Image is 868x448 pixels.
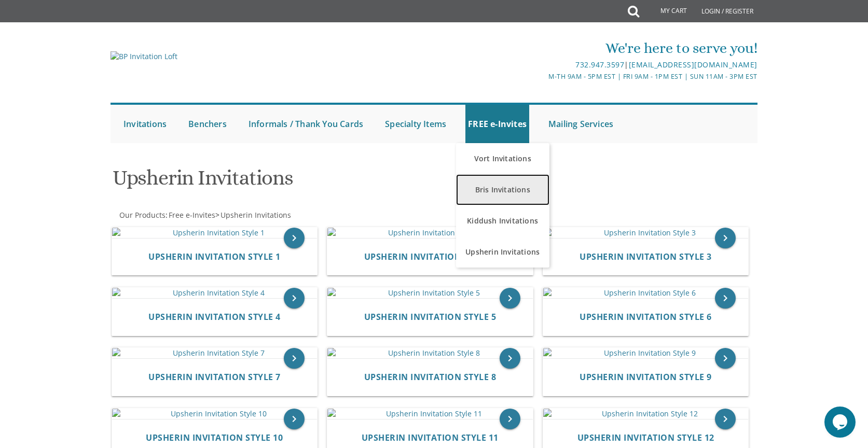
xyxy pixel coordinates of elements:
[327,409,533,419] img: Upsherin Invitation Style 11
[112,228,318,238] img: Upsherin Invitation Style 1
[284,288,305,309] a: keyboard_arrow_right
[327,38,757,59] div: We're here to serve you!
[146,432,283,443] span: Upsherin Invitation Style 10
[456,205,549,236] a: Kiddush Invitations
[113,166,536,197] h1: Upsherin Invitations
[148,371,281,383] span: Upsherin Invitation Style 7
[112,288,318,298] img: Upsherin Invitation Style 4
[500,348,520,369] a: keyboard_arrow_right
[500,409,520,429] a: keyboard_arrow_right
[121,105,169,143] a: Invitations
[575,60,624,69] a: 732.947.3597
[456,236,549,268] a: Upsherin Invitations
[111,51,177,62] img: BP Invitation Loft
[580,311,712,323] span: Upsherin Invitation Style 6
[221,210,291,220] span: Upsherin Invitations
[215,210,291,220] span: >
[111,210,434,220] div: :
[580,371,712,383] span: Upsherin Invitation Style 9
[327,288,533,298] img: Upsherin Invitation Style 5
[362,432,499,443] span: Upsherin Invitation Style 11
[146,433,283,443] a: Upsherin Invitation Style 10
[186,105,229,143] a: Benchers
[465,105,529,143] a: FREE e-Invites
[169,210,215,220] span: Free e-Invites
[546,105,616,143] a: Mailing Services
[580,372,712,382] a: Upsherin Invitation Style 9
[715,228,736,248] a: keyboard_arrow_right
[580,252,712,262] a: Upsherin Invitation Style 3
[246,105,366,143] a: Informals / Thank You Cards
[543,228,749,238] img: Upsherin Invitation Style 3
[715,409,736,429] a: keyboard_arrow_right
[577,433,714,443] a: Upsherin Invitation Style 12
[148,312,281,322] a: Upsherin Invitation Style 4
[577,432,714,443] span: Upsherin Invitation Style 12
[327,228,533,238] img: Upsherin Invitation Style 2
[327,71,757,82] div: M-Th 9am - 5pm EST | Fri 9am - 1pm EST | Sun 11am - 3pm EST
[364,372,497,382] a: Upsherin Invitation Style 8
[629,60,757,69] a: [EMAIL_ADDRESS][DOMAIN_NAME]
[284,228,305,248] a: keyboard_arrow_right
[715,288,736,309] a: keyboard_arrow_right
[219,210,291,220] a: Upsherin Invitations
[364,252,497,262] a: Upsherin Invitation Style 2
[543,288,749,298] img: Upsherin Invitation Style 6
[168,210,215,220] a: Free e-Invites
[118,210,166,220] a: Our Products
[543,348,749,358] img: Upsherin Invitation Style 9
[362,433,499,443] a: Upsherin Invitation Style 11
[580,251,712,262] span: Upsherin Invitation Style 3
[543,409,749,419] img: Upsherin Invitation Style 12
[715,348,736,369] a: keyboard_arrow_right
[112,348,318,358] img: Upsherin Invitation Style 7
[824,407,858,438] iframe: chat widget
[364,371,497,383] span: Upsherin Invitation Style 8
[284,348,305,369] a: keyboard_arrow_right
[148,252,281,262] a: Upsherin Invitation Style 1
[327,348,533,358] img: Upsherin Invitation Style 8
[500,288,520,309] a: keyboard_arrow_right
[284,409,305,429] a: keyboard_arrow_right
[148,311,281,323] span: Upsherin Invitation Style 4
[364,311,497,323] span: Upsherin Invitation Style 5
[112,409,318,419] img: Upsherin Invitation Style 10
[580,312,712,322] a: Upsherin Invitation Style 6
[456,174,549,205] a: Bris Invitations
[364,251,497,262] span: Upsherin Invitation Style 2
[148,372,281,382] a: Upsherin Invitation Style 7
[382,105,449,143] a: Specialty Items
[638,1,694,22] a: My Cart
[456,143,549,174] a: Vort Invitations
[327,59,757,71] div: |
[148,251,281,262] span: Upsherin Invitation Style 1
[364,312,497,322] a: Upsherin Invitation Style 5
